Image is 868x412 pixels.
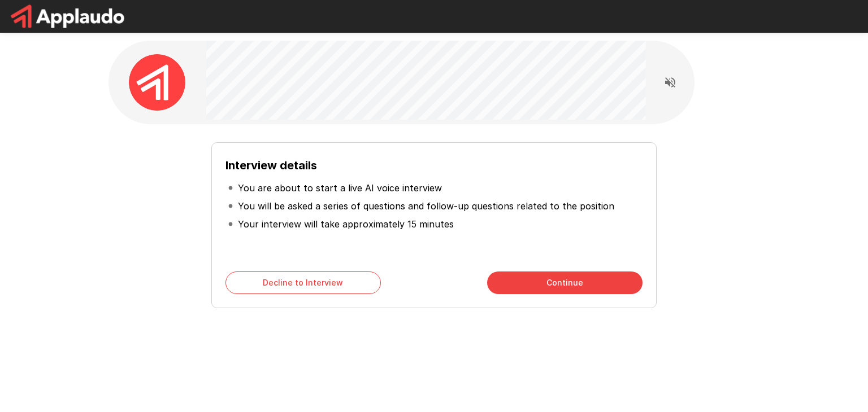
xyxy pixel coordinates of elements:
[238,217,454,231] p: Your interview will take approximately 15 minutes
[487,271,643,294] button: Continue
[129,54,185,111] img: applaudo_avatar.png
[225,159,317,172] b: Interview details
[659,71,682,94] button: Read questions aloud
[238,199,614,213] p: You will be asked a series of questions and follow-up questions related to the position
[225,271,381,294] button: Decline to Interview
[238,181,442,195] p: You are about to start a live AI voice interview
